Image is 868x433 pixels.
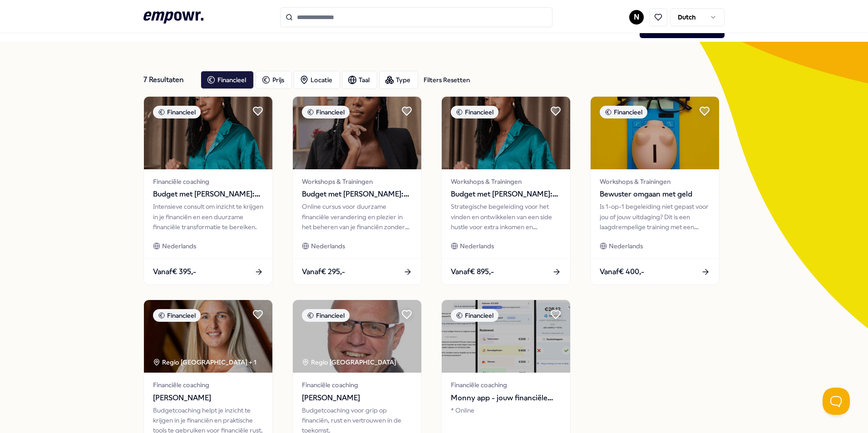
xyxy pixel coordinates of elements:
div: Financieel [600,106,647,118]
span: Nederlands [460,241,494,251]
img: package image [442,300,570,373]
div: Intensieve consult om inzicht te krijgen in je financiën en een duurzame financiële transformatie... [153,202,263,232]
div: Online cursus voor duurzame financiële verandering en plezier in het beheren van je financiën zon... [302,202,412,232]
img: package image [293,300,421,373]
iframe: Help Scout Beacon - Open [823,388,850,415]
img: package image [293,97,421,169]
span: Bewuster omgaan met geld [600,188,710,200]
span: Workshops & Trainingen [600,177,710,187]
div: Financieel [451,106,498,118]
div: Financieel [302,309,350,322]
span: Financiële coaching [451,380,561,390]
span: Nederlands [162,241,196,251]
span: Vanaf € 295,- [302,266,345,278]
div: 7 Resultaten [143,71,193,89]
span: Financiële coaching [302,380,412,390]
span: [PERSON_NAME] [153,392,263,404]
span: Budget met [PERSON_NAME]: Side Hustle Strategie [451,188,561,200]
button: N [629,10,644,25]
span: Nederlands [609,241,643,251]
span: Budget met [PERSON_NAME]: Upgrade je financiën! [302,188,412,200]
a: package imageFinancieelWorkshops & TrainingenBewuster omgaan met geldIs 1-op-1 begeleiding niet g... [590,96,720,285]
span: Nederlands [311,241,345,251]
div: Strategische begeleiding voor het vinden en ontwikkelen van een side hustle voor extra inkomen en... [451,202,561,232]
div: Financieel [451,309,498,322]
button: Financieel [201,71,254,89]
a: package imageFinancieelFinanciële coachingBudget met [PERSON_NAME]: ConsultIntensieve consult om ... [143,96,273,285]
span: Budget met [PERSON_NAME]: Consult [153,188,263,200]
div: Is 1-op-1 begeleiding niet gepast voor jou of jouw uitdaging? Dit is een laagdrempelige training ... [600,202,710,232]
div: Financieel [153,106,201,118]
button: Prijs [256,71,292,89]
img: package image [591,97,719,169]
img: package image [144,97,272,169]
a: package imageFinancieelWorkshops & TrainingenBudget met [PERSON_NAME]: Upgrade je financiën!Onlin... [292,96,422,285]
button: Taal [342,71,377,89]
span: Financiële coaching [153,177,263,187]
input: Search for products, categories or subcategories [280,7,552,27]
div: Filters Resetten [424,75,470,85]
span: Financiële coaching [153,380,263,390]
span: Workshops & Trainingen [451,177,561,187]
span: [PERSON_NAME] [302,392,412,404]
div: Financieel [153,309,201,322]
div: Regio [GEOGRAPHIC_DATA] + 1 [153,357,256,367]
span: Vanaf € 400,- [600,266,644,278]
button: Type [379,71,418,89]
span: Vanaf € 395,- [153,266,196,278]
img: package image [442,97,570,169]
span: Workshops & Trainingen [302,177,412,187]
img: package image [144,300,272,373]
div: Financieel [302,106,350,118]
span: Vanaf € 895,- [451,266,494,278]
div: Regio [GEOGRAPHIC_DATA] [302,357,398,367]
button: Locatie [294,71,340,89]
a: package imageFinancieelWorkshops & TrainingenBudget met [PERSON_NAME]: Side Hustle StrategieStrat... [441,96,571,285]
span: Monny app - jouw financiële assistent [451,392,561,404]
